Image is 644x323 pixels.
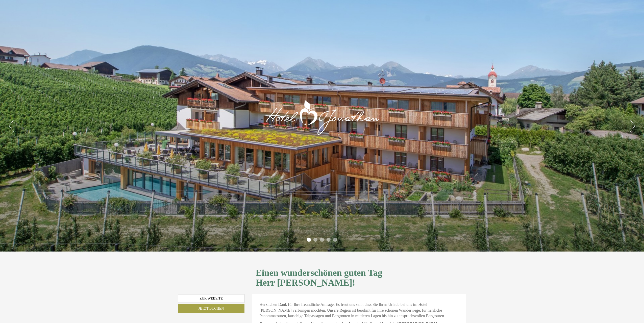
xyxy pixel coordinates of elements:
[256,268,462,288] h1: Einen wunderschönen guten Tag Herr [PERSON_NAME]!
[260,302,459,319] p: Herzlichen Dank für Ihre freundliche Anfrage. Es freut uns sehr, dass Sie Ihren Urlaub bei uns im...
[630,119,635,132] button: Next
[178,294,244,303] a: Zur Website
[178,304,244,313] a: Jetzt buchen
[9,119,14,132] button: Previous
